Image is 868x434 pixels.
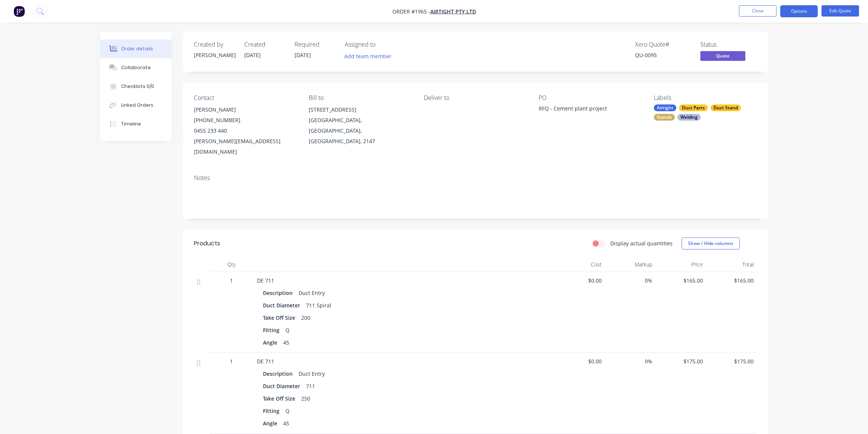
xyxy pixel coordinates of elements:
button: Add team member [341,51,396,61]
div: 0455 233 440 [194,126,297,136]
div: Deliver to [424,94,527,101]
a: Airtight Pty Ltd [430,8,476,15]
span: Order #1965 - [392,8,430,15]
div: Checklists 0/0 [121,83,154,90]
button: Order details [100,39,171,58]
div: [PERSON_NAME][EMAIL_ADDRESS][DOMAIN_NAME] [194,136,297,157]
span: $0.00 [557,277,602,284]
div: Created by [194,41,235,48]
span: $175.00 [658,357,703,365]
button: Close [739,5,776,17]
div: Bill to [309,94,411,101]
span: DE 711 [257,358,274,365]
div: 200 [298,312,313,323]
span: [DATE] [294,51,311,59]
div: [STREET_ADDRESS][GEOGRAPHIC_DATA], [GEOGRAPHIC_DATA], [GEOGRAPHIC_DATA], 2147 [309,104,411,147]
div: Assigned to [345,41,420,48]
div: Order details [121,45,153,52]
div: RFQ - Cement plant project [539,104,632,115]
div: [PERSON_NAME][PHONE_NUMBER]0455 233 440[PERSON_NAME][EMAIL_ADDRESS][DOMAIN_NAME] [194,104,297,157]
div: Stands [654,114,675,121]
span: $0.00 [557,357,602,365]
div: Markup [605,257,655,272]
div: Required [294,41,336,48]
button: Timeline [100,115,171,133]
div: Xero Quote # [635,41,691,48]
div: Notes [194,174,757,181]
button: Edit Quote [821,5,859,17]
div: Contact [194,94,297,101]
div: Collaborate [121,64,151,71]
span: $165.00 [709,277,754,284]
button: Quote [700,51,745,62]
div: 45 [280,337,292,348]
span: 0% [608,277,652,284]
div: Angle [263,418,280,429]
div: Price [655,257,706,272]
span: Quote [700,51,745,60]
div: Description [263,287,296,298]
div: Linked Orders [121,102,153,109]
div: [PERSON_NAME] [194,104,297,115]
span: 0% [608,357,652,365]
span: [DATE] [244,51,261,59]
button: Linked Orders [100,96,171,115]
span: $175.00 [709,357,754,365]
div: Fitting [263,325,282,336]
img: Factory [14,6,25,17]
div: [PHONE_NUMBER] [194,115,297,126]
div: Cost [554,257,605,272]
div: Q [282,325,293,336]
div: Fitting [263,405,282,416]
div: Status [700,41,757,48]
div: Take Off Size [263,312,298,323]
span: DE 711 [257,277,274,284]
div: Timeline [121,121,141,127]
div: Welding [677,114,701,121]
div: Q [282,405,293,416]
div: Angle [263,337,280,348]
span: 1 [230,357,233,365]
button: Checklists 0/0 [100,77,171,96]
div: 250 [298,393,313,404]
div: Labels [654,94,757,101]
div: 45 [280,418,292,429]
div: Products [194,239,220,248]
div: Qty [209,257,254,272]
div: Description [263,368,296,379]
button: Collaborate [100,58,171,77]
div: Duct Parts [679,104,708,111]
div: Duct Entry [296,287,328,298]
div: Duct Stand [710,104,741,111]
div: Total [706,257,757,272]
div: [GEOGRAPHIC_DATA], [GEOGRAPHIC_DATA], [GEOGRAPHIC_DATA], 2147 [309,115,411,147]
button: Show / Hide columns [682,237,740,250]
span: $165.00 [658,277,703,284]
div: Take Off Size [263,393,298,404]
div: PO [539,94,641,101]
span: 1 [230,277,233,284]
div: Duct Entry [296,368,328,379]
button: Options [780,5,818,17]
div: 711 Spiral [303,300,334,311]
label: Display actual quantities [610,239,673,247]
div: QU-0095 [635,51,691,59]
div: [STREET_ADDRESS] [309,104,411,115]
div: Duct Diameter [263,381,303,392]
div: Airtight [654,104,676,111]
div: Duct Diameter [263,300,303,311]
div: Created [244,41,285,48]
div: 711 [303,381,318,392]
button: Add team member [345,51,396,61]
div: [PERSON_NAME] [194,51,235,59]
